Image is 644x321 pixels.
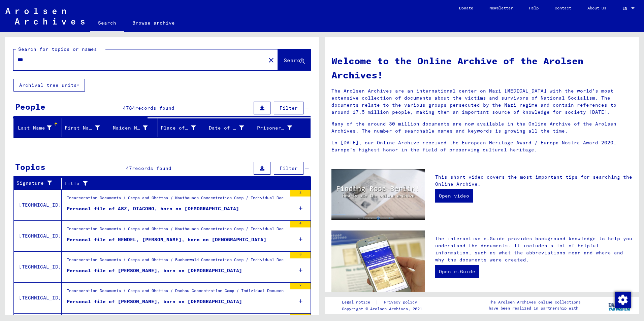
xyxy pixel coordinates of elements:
mat-header-cell: Maiden Name [110,118,158,137]
div: Personal file of [PERSON_NAME], born on [DEMOGRAPHIC_DATA] [67,267,242,274]
div: Signature [17,180,53,187]
h1: Welcome to the Online Archive of the Arolsen Archives! [331,54,632,82]
td: [TECHNICAL_ID] [14,251,62,282]
span: records found [132,165,171,171]
a: Open e-Guide [435,265,479,278]
td: [TECHNICAL_ID] [14,189,62,220]
div: First Name [65,122,110,133]
p: have been realized in partnership with [489,305,581,311]
img: Arolsen_neg.svg [5,8,85,25]
a: Legal notice [342,299,376,306]
div: Maiden Name [113,122,158,133]
p: This short video covers the most important tips for searching the Online Archive. [435,174,632,188]
button: Archival tree units [13,79,85,92]
td: [TECHNICAL_ID] [14,220,62,251]
div: Personal file of ASZ, DIACOMO, born on [DEMOGRAPHIC_DATA] [67,205,239,212]
button: Search [278,49,311,70]
div: Date of Birth [209,124,244,132]
span: Filter [280,165,298,171]
mat-header-cell: Date of Birth [206,118,254,137]
span: EN [622,6,630,11]
div: Maiden Name [113,124,148,132]
img: eguide.jpg [331,230,425,293]
button: Clear [264,53,278,67]
div: Signature [17,178,61,189]
div: Last Name [17,124,52,132]
div: Incarceration Documents / Camps and Ghettos / Dachau Concentration Camp / Individual Documents [G... [67,288,287,297]
mat-label: Search for topics or names [18,46,97,52]
a: Browse archive [124,15,183,31]
div: 4 [290,221,311,227]
mat-header-cell: First Name [62,118,110,137]
span: records found [135,105,174,111]
p: In [DATE], our Online Archive received the European Heritage Award / Europa Nostra Award 2020, Eu... [331,139,632,153]
div: | [342,299,425,306]
div: Incarceration Documents / Camps and Ghettos / Buchenwald Concentration Camp / Individual Document... [67,257,287,266]
p: The Arolsen Archives are an international center on Nazi [MEDICAL_DATA] with the world’s most ext... [331,87,632,116]
div: First Name [65,124,100,132]
p: The interactive e-Guide provides background knowledge to help you understand the documents. It in... [435,235,632,263]
div: Incarceration Documents / Camps and Ghettos / Mauthausen Concentration Camp / Individual Document... [67,226,287,235]
button: Filter [274,162,303,175]
div: Place of Birth [161,124,196,132]
div: Prisoner # [257,122,302,133]
img: yv_logo.png [607,297,632,314]
a: Search [90,15,124,32]
div: 4 [290,314,311,320]
mat-header-cell: Last Name [14,118,62,137]
div: Place of Birth [161,122,206,133]
div: Date of Birth [209,122,254,133]
div: 2 [290,190,311,197]
div: 2 [290,283,311,289]
div: Title [64,178,302,189]
div: Title [64,180,294,187]
div: Incarceration Documents / Camps and Ghettos / Mauthausen Concentration Camp / Individual Document... [67,195,287,204]
p: Copyright © Arolsen Archives, 2021 [342,306,425,312]
span: 47 [126,165,132,171]
div: 8 [290,252,311,258]
div: Topics [15,161,45,173]
mat-header-cell: Place of Birth [158,118,206,137]
div: Prisoner # [257,124,292,132]
button: Filter [274,102,303,114]
span: Filter [280,105,298,111]
mat-header-cell: Prisoner # [254,118,310,137]
div: Personal file of MENDEL, [PERSON_NAME], born on [DEMOGRAPHIC_DATA] [67,236,266,243]
a: Privacy policy [379,299,425,306]
a: Open video [435,189,473,203]
mat-icon: close [267,56,275,64]
span: 4784 [123,105,135,111]
div: Last Name [17,122,62,133]
div: Personal file of [PERSON_NAME], born on [DEMOGRAPHIC_DATA] [67,298,242,305]
div: People [15,101,45,113]
img: Change consent [615,292,631,308]
td: [TECHNICAL_ID] [14,282,62,313]
p: Many of the around 30 million documents are now available in the Online Archive of the Arolsen Ar... [331,120,632,135]
p: The Arolsen Archives online collections [489,299,581,305]
span: Search [284,57,304,64]
img: video.jpg [331,169,425,220]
